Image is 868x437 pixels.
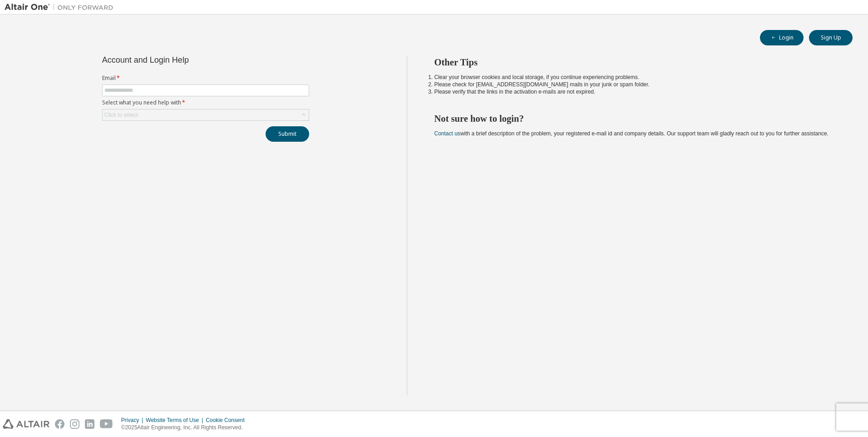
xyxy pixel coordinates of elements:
div: Website Terms of Use [146,417,206,424]
div: Cookie Consent [206,417,250,424]
label: Email [102,74,309,82]
h2: Not sure how to login? [434,113,837,124]
button: Submit [266,126,309,142]
img: youtube.svg [100,419,113,429]
div: Account and Login Help [102,56,268,64]
img: Altair One [5,3,118,12]
a: Contact us [434,130,460,137]
h2: Other Tips [434,56,837,68]
li: Please verify that the links in the activation e-mails are not expired. [434,88,837,95]
button: Login [760,30,804,45]
div: Privacy [121,417,146,424]
div: Click to select [104,111,138,119]
li: Clear your browser cookies and local storage, if you continue experiencing problems. [434,74,837,81]
img: instagram.svg [70,419,79,429]
img: linkedin.svg [85,419,94,429]
div: Click to select [103,109,309,120]
img: facebook.svg [55,419,64,429]
img: altair_logo.svg [3,419,49,429]
li: Please check for [EMAIL_ADDRESS][DOMAIN_NAME] mails in your junk or spam folder. [434,81,837,88]
label: Select what you need help with [102,99,309,106]
span: with a brief description of the problem, your registered e-mail id and company details. Our suppo... [434,130,829,137]
button: Sign Up [809,30,853,45]
p: © 2025 Altair Engineering, Inc. All Rights Reserved. [121,424,250,432]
